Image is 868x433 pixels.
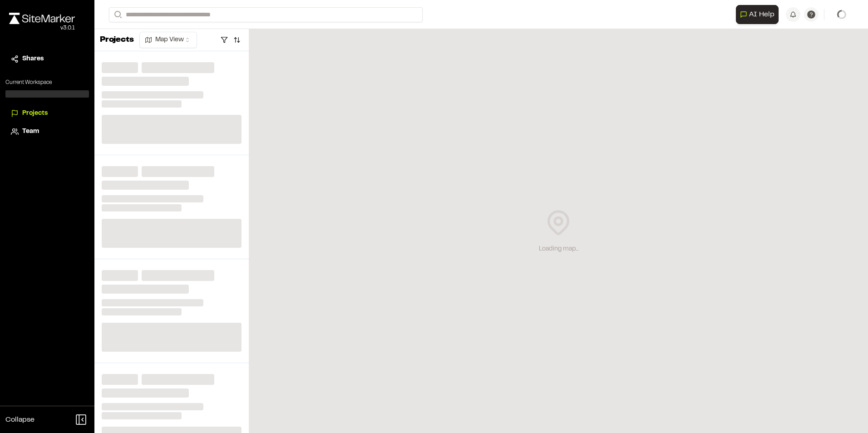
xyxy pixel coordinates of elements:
[9,13,75,24] img: rebrand.png
[5,79,89,87] p: Current Workspace
[5,414,35,425] span: Collapse
[11,108,84,118] a: Projects
[736,5,782,24] div: Open AI Assistant
[749,9,774,20] span: AI Help
[539,244,578,254] div: Loading map...
[100,34,134,46] p: Projects
[736,5,779,24] button: Open AI Assistant
[11,54,84,64] a: Shares
[109,7,125,22] button: Search
[22,127,39,137] span: Team
[9,24,75,32] div: Oh geez...please don't...
[22,54,44,64] span: Shares
[22,108,48,118] span: Projects
[11,127,84,137] a: Team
